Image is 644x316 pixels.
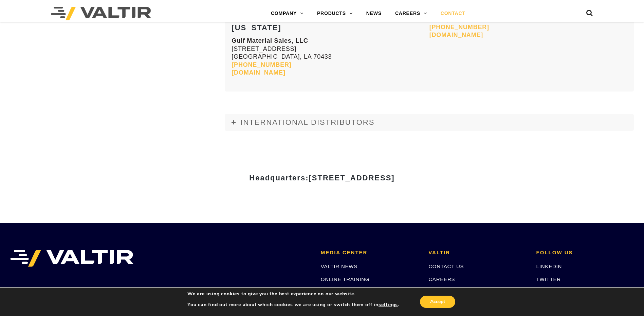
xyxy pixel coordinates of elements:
a: INTERNATIONAL DISTRIBUTORS [225,114,634,131]
a: NEWS [360,7,388,20]
a: [DOMAIN_NAME] [232,69,285,76]
a: LINKEDIN [536,263,562,269]
a: CAREERS [428,276,455,282]
a: VALTIR NEWS [321,263,357,269]
span: INTERNATIONAL DISTRIBUTORS [240,118,374,126]
p: You can find out more about which cookies we are using or switch them off in . [187,302,399,308]
a: [PHONE_NUMBER] [232,61,291,68]
button: settings [379,302,398,308]
a: CONTACT US [428,263,464,269]
a: CAREERS [388,7,434,20]
a: CONTACT [434,7,472,20]
a: [DOMAIN_NAME] [429,32,483,38]
strong: Headquarters: [249,174,394,182]
span: [STREET_ADDRESS] [309,174,394,182]
p: We are using cookies to give you the best experience on our website. [187,291,399,297]
h2: VALTIR [428,250,526,256]
a: COMPANY [264,7,310,20]
img: VALTIR [10,250,133,267]
a: PRODUCTS [310,7,360,20]
strong: Gulf Material Sales, LLC [232,37,308,44]
strong: [US_STATE] [232,23,281,32]
img: Valtir [51,7,151,20]
button: Accept [420,296,455,308]
a: ONLINE TRAINING [321,276,369,282]
a: [PHONE_NUMBER] [429,24,489,31]
a: TWITTER [536,276,561,282]
h2: FOLLOW US [536,250,634,256]
p: [STREET_ADDRESS] [GEOGRAPHIC_DATA], LA 70433 [232,37,429,77]
h2: MEDIA CENTER [321,250,418,256]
